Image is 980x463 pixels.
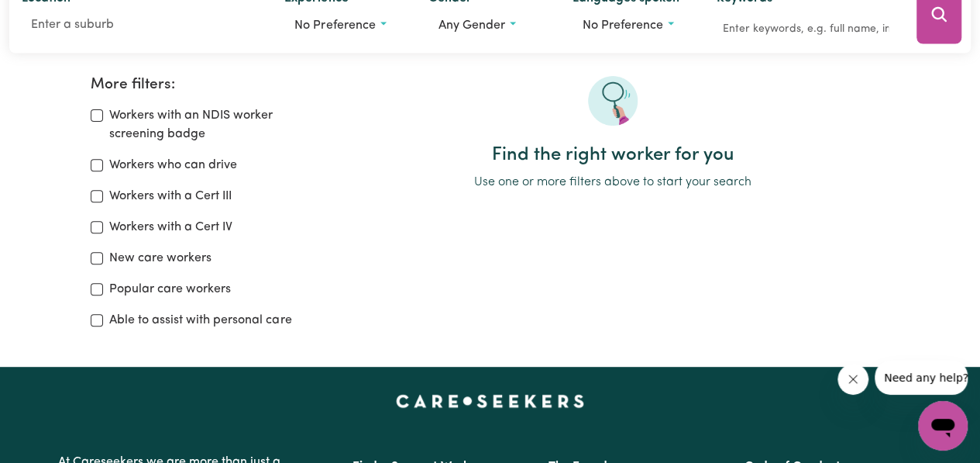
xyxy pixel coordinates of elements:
[109,280,231,299] label: Popular care workers
[918,401,968,451] iframe: Button to launch messaging window
[109,311,291,330] label: Able to assist with personal care
[837,364,868,395] iframe: Close message
[438,19,505,32] span: Any gender
[336,173,889,192] p: Use one or more filters above to start your search
[109,156,237,174] label: Workers who can drive
[396,395,584,407] a: Careseekers home page
[573,11,692,40] button: Worker language preferences
[284,11,404,40] button: Worker experience options
[91,76,317,94] h2: More filters:
[336,144,889,167] h2: Find the right worker for you
[109,249,211,268] label: New care workers
[875,361,968,395] iframe: Message from company
[428,11,548,40] button: Worker gender preference
[109,187,232,206] label: Workers with a Cert III
[109,218,232,237] label: Workers with a Cert IV
[109,106,317,143] label: Workers with an NDIS worker screening badge
[22,11,260,39] input: Enter a suburb
[294,19,375,32] span: No preference
[716,17,895,41] input: Enter keywords, e.g. full name, interests
[583,19,663,32] span: No preference
[9,11,94,23] span: Need any help?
